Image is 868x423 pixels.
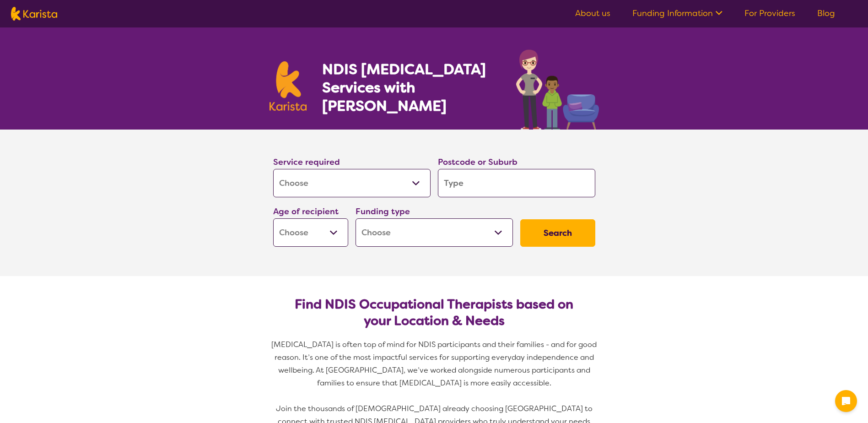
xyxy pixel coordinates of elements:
label: Funding type [356,206,410,217]
a: Blog [817,8,835,19]
label: Age of recipient [273,206,339,217]
div: [MEDICAL_DATA] is often top of mind for NDIS participants and their families - and for good reaso... [270,338,599,390]
a: For Providers [744,8,795,19]
img: Karista logo [11,7,57,21]
a: Funding Information [632,8,722,19]
input: Type [438,169,595,197]
label: Service required [273,157,340,168]
a: About us [575,8,610,19]
button: Search [520,219,595,247]
label: Postcode or Suburb [438,157,518,168]
img: Karista logo [270,61,307,111]
h2: Find NDIS Occupational Therapists based on your Location & Needs [280,296,588,329]
img: occupational-therapy [516,49,599,130]
h1: NDIS [MEDICAL_DATA] Services with [PERSON_NAME] [322,60,500,115]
